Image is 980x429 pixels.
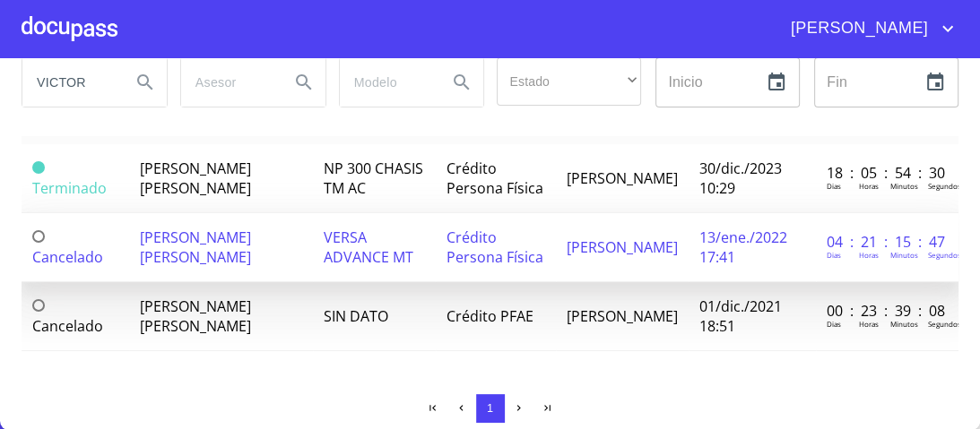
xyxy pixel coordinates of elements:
[890,250,918,260] p: Minutos
[32,316,103,336] span: Cancelado
[340,58,434,107] input: search
[827,250,841,260] p: Dias
[699,296,782,336] span: 01/dic./2021 18:51
[447,227,543,267] span: Crédito Persona Física
[181,58,275,107] input: search
[777,14,937,43] span: [PERSON_NAME]
[859,181,879,191] p: Horas
[124,61,167,104] button: Search
[497,57,641,106] div: ​
[859,250,879,260] p: Horas
[827,301,948,321] p: 00 : 23 : 39 : 08
[827,181,841,191] p: Dias
[777,14,958,43] button: account of current user
[324,306,388,326] span: SIN DATO
[928,181,961,191] p: Segundos
[140,159,251,198] span: [PERSON_NAME] [PERSON_NAME]
[827,163,948,183] p: 18 : 05 : 54 : 30
[447,159,543,198] span: Crédito Persona Física
[440,61,483,104] button: Search
[140,296,251,336] span: [PERSON_NAME] [PERSON_NAME]
[567,168,678,188] span: [PERSON_NAME]
[476,394,505,423] button: 1
[32,299,45,312] span: Cancelado
[890,181,918,191] p: Minutos
[32,247,103,267] span: Cancelado
[32,178,107,198] span: Terminado
[324,159,423,198] span: NP 300 CHASIS TM AC
[324,227,413,267] span: VERSA ADVANCE MT
[487,401,493,415] span: 1
[282,61,325,104] button: Search
[928,319,961,329] p: Segundos
[928,250,961,260] p: Segundos
[567,237,678,257] span: [PERSON_NAME]
[699,159,782,198] span: 30/dic./2023 10:29
[890,319,918,329] p: Minutos
[447,306,533,326] span: Crédito PFAE
[32,230,45,243] span: Cancelado
[140,227,251,267] span: [PERSON_NAME] [PERSON_NAME]
[827,232,948,252] p: 04 : 21 : 15 : 47
[22,58,117,107] input: search
[32,161,45,174] span: Terminado
[859,319,879,329] p: Horas
[567,306,678,326] span: [PERSON_NAME]
[827,319,841,329] p: Dias
[699,227,787,267] span: 13/ene./2022 17:41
